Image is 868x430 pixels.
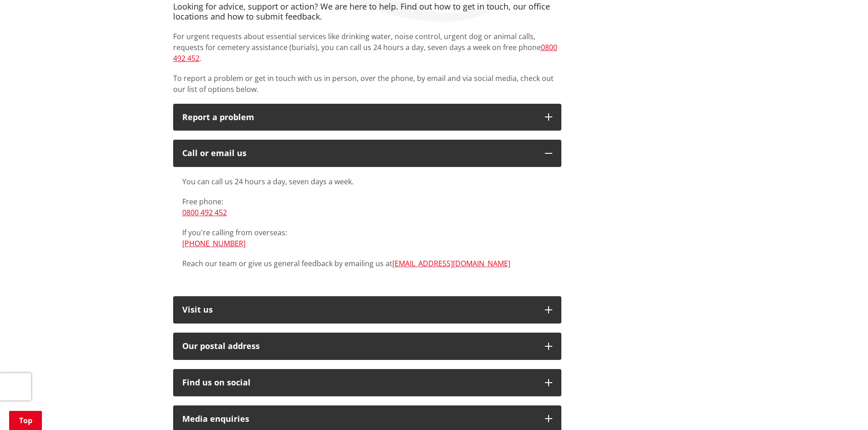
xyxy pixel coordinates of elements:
[392,258,510,268] a: [EMAIL_ADDRESS][DOMAIN_NAME]
[173,42,557,63] a: 0800 492 452
[182,207,227,218] a: 0800 492 452
[182,196,552,218] p: Free phone:
[173,369,561,396] button: Find us on social
[182,305,536,314] p: Visit us
[182,378,536,387] div: Find us on social
[173,140,561,167] button: Call or email us
[173,296,561,324] button: Visit us
[9,411,42,430] a: Top
[173,2,561,21] h4: Looking for advice, support or action? We are here to help. Find out how to get in touch, our off...
[182,227,552,249] p: If you're calling from overseas:
[826,392,859,425] iframe: Messenger Launcher
[182,342,536,351] h2: Our postal address
[182,113,536,122] p: Report a problem
[182,415,536,424] div: Media enquiries
[182,149,536,158] div: Call or email us
[173,104,561,131] button: Report a problem
[182,258,552,269] p: Reach our team or give us general feedback by emailing us at
[173,333,561,360] button: Our postal address
[173,73,561,95] p: To report a problem or get in touch with us in person, over the phone, by email and via social me...
[182,176,552,187] p: You can call us 24 hours a day, seven days a week.
[173,31,561,64] p: For urgent requests about essential services like drinking water, noise control, urgent dog or an...
[182,238,246,248] a: [PHONE_NUMBER]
